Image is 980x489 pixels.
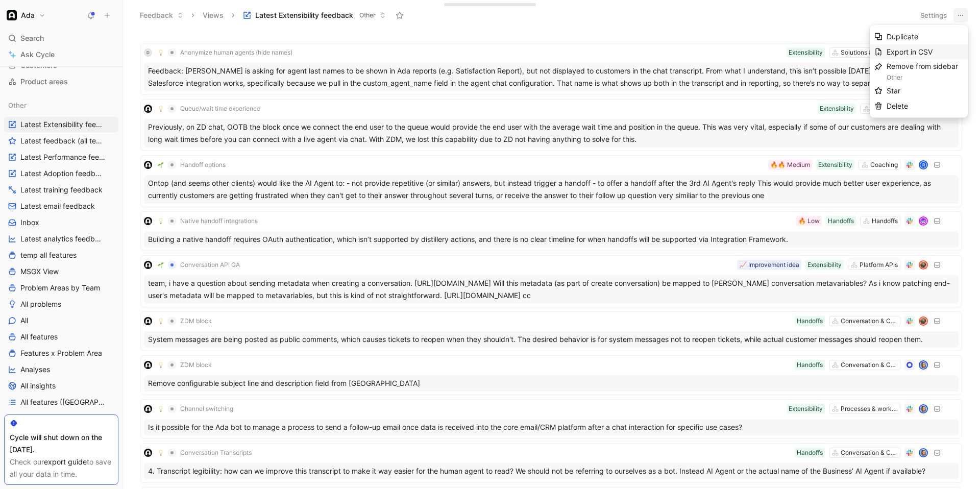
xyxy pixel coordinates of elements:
[887,60,963,83] div: Remove from sidebar
[887,72,963,83] div: Other
[887,86,900,95] span: Star
[887,102,908,110] span: Delete
[887,47,933,56] span: Export in CSV
[887,32,918,41] span: Duplicate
